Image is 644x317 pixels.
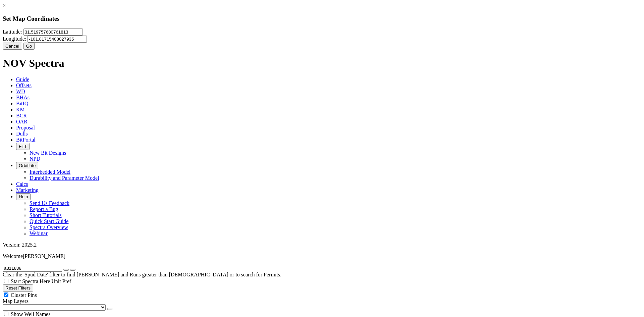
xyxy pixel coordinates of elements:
span: Guide [16,76,29,82]
span: OAR [16,119,28,124]
a: Quick Start Guide [30,218,68,224]
span: KM [16,107,25,112]
span: Dulls [16,131,28,137]
button: Cancel [3,43,22,50]
a: Webinar [30,230,48,236]
a: Durability and Parameter Model [30,175,99,181]
span: Clear the 'Spud Date' filter to find [PERSON_NAME] and Runs greater than [DEMOGRAPHIC_DATA] or to... [3,272,281,277]
span: BitIQ [16,101,28,106]
h3: Set Map Coordinates [3,15,641,22]
label: Latitude: [3,29,22,35]
span: Calcs [16,181,28,187]
span: WD [16,89,25,94]
span: Show Well Names [11,311,50,317]
a: Send Us Feedback [30,200,69,206]
label: Longitude: [3,36,26,42]
span: Start Spectra Here [11,278,50,284]
button: Reset Filters [3,284,33,292]
span: BCR [16,113,27,118]
button: Go [23,43,35,50]
p: Welcome [3,253,641,259]
span: Offsets [16,83,32,88]
h1: NOV Spectra [3,57,641,69]
div: Version: 2025.2 [3,242,641,248]
a: Spectra Overview [30,224,68,230]
span: [PERSON_NAME] [23,253,65,259]
span: FTT [19,144,27,149]
span: BHAs [16,95,30,100]
a: New Bit Designs [30,150,66,156]
a: Report a Bug [30,206,58,212]
a: × [3,3,6,8]
a: NPD [30,156,40,162]
span: Proposal [16,125,35,130]
span: Cluster Pins [11,292,37,298]
span: Help [19,194,28,199]
span: OrbitLite [19,163,36,168]
a: Interbedded Model [30,169,70,175]
span: Map Layers [3,298,29,304]
input: Search [3,265,62,272]
span: BitPortal [16,137,36,143]
a: Short Tutorials [30,212,62,218]
span: Marketing [16,187,39,193]
span: Unit Pref [51,278,71,284]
